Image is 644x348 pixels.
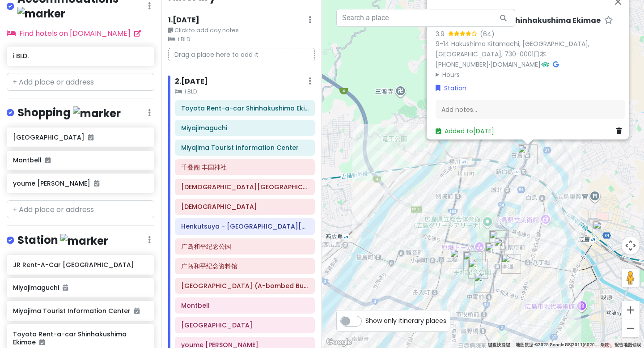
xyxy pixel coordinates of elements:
[168,26,315,35] small: Click to add day notes
[17,7,65,21] img: marker
[175,77,208,86] h6: 2 . [DATE]
[516,342,595,347] span: 地图数据 ©2025 Google GS(2011)6020
[181,144,309,152] h6: Miyajima Tourist Information Center
[181,321,309,329] h6: SOGO廣島店
[436,69,625,79] summary: Hours
[181,222,309,230] h6: Henkutsuya - Peace Park South
[622,269,640,287] button: 将街景小人拖到地图上以打开街景
[614,342,641,347] a: 报告地图错误
[181,104,309,112] h6: Toyota Rent-a-car Shinhakushima Ekimae
[13,330,148,346] h6: Toyota Rent-a-car Shinhakushima Ekimae
[181,163,309,171] h6: 千叠阁 丰国神社
[7,28,141,38] a: Find hotels on [DOMAIN_NAME]
[63,284,68,291] i: Added to itinerary
[436,83,466,93] a: Station
[480,29,495,38] div: (64)
[181,262,309,270] h6: 广岛和平纪念资料馆
[181,124,309,132] h6: Miyajimaguchi
[13,52,148,60] h6: i BLD.
[622,301,640,319] button: 放大
[45,157,51,163] i: Added to itinerary
[604,16,613,25] a: Star place
[181,301,309,310] h6: Montbell
[60,234,108,248] img: marker
[501,254,521,274] div: i BLD.
[489,230,509,250] div: SOGO廣島店
[168,48,315,62] p: Drag a place here to add it
[39,339,45,345] i: Added to itinerary
[463,251,483,271] div: 广岛和平纪念公园
[336,9,515,27] input: Search a place
[13,156,148,164] h6: Montbell
[616,126,625,136] a: Delete place
[436,127,494,136] a: Added to[DATE]
[490,59,541,68] a: [DOMAIN_NAME]
[488,342,510,348] button: 键盘快捷键
[542,61,549,67] i: Tripadvisor
[436,59,489,68] a: [PHONE_NUMBER]
[13,307,148,315] h6: Miyajima Tourist Information Center
[436,16,601,25] h6: Toyota Rent-a-car Shinhakushima Ekimae
[7,200,154,218] input: + Add place or address
[134,308,140,314] i: Added to itinerary
[518,144,538,164] div: Toyota Rent-a-car Shinhakushima Ekimae
[168,16,199,25] h6: 1 . [DATE]
[73,106,121,120] img: marker
[485,242,505,262] div: youme Mart SUNMALL
[13,284,148,292] h6: Miyajimaguchi
[13,133,148,141] h6: [GEOGRAPHIC_DATA]
[436,16,625,80] div: · ·
[168,35,315,44] small: i BLD.
[436,39,589,59] a: 9-14 Hakushima Kitamachi, [GEOGRAPHIC_DATA], [GEOGRAPHIC_DATA], 730-0001日本
[94,180,99,187] i: Added to itinerary
[88,134,93,140] i: Added to itinerary
[181,242,309,250] h6: 广岛和平纪念公园
[553,61,559,67] i: Google Maps
[17,106,121,120] h4: Shopping
[175,87,315,96] small: i BLD.
[468,259,488,279] div: 广岛和平纪念资料馆
[600,342,609,347] a: 条款（在新标签页中打开）
[324,336,354,348] img: Google
[13,261,148,269] h6: JR Rent-A-Car [GEOGRAPHIC_DATA]
[494,238,513,257] div: Montbell
[324,336,354,348] a: 在 Google 地图中打开此区域（会打开一个新窗口）
[7,73,154,91] input: + Add place or address
[593,221,612,240] div: JR Rent-A-Car Hiroshima station
[436,29,448,38] div: 3.9
[622,319,640,337] button: 缩小
[474,273,494,293] div: Henkutsuya - Peace Park South
[181,203,309,211] h6: 大圣院
[450,249,470,268] div: Honkawa Public Lavatory (A-bombed Building)
[436,100,625,119] div: Add notes...
[13,179,148,187] h6: youme [PERSON_NAME]
[622,237,640,255] button: 地图镜头控件
[181,282,309,290] h6: Honkawa Public Lavatory (A-bombed Building)
[181,183,309,191] h6: 严岛神社 大鸟居
[365,316,446,326] span: Show only itinerary places
[17,233,108,248] h4: Station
